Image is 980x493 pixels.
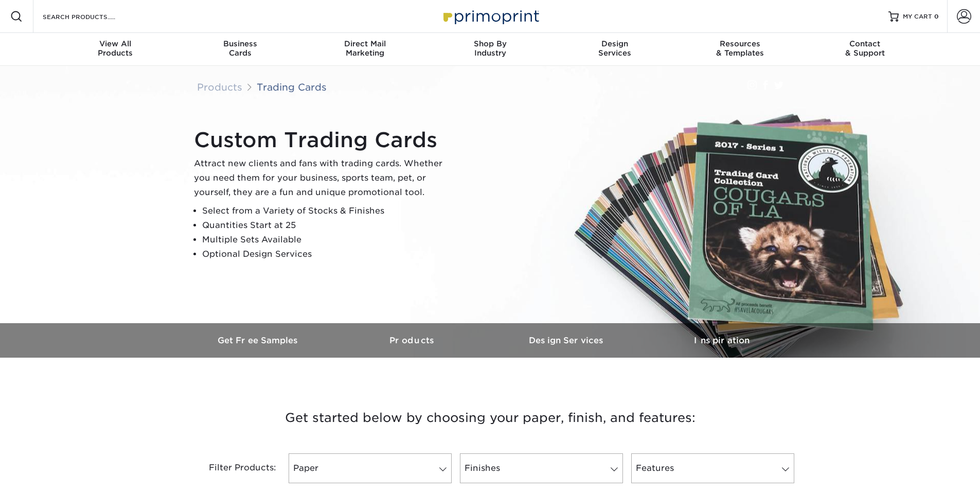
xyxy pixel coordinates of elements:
[427,33,553,66] a: Shop ByIndustry
[490,323,645,358] a: Design Services
[934,13,939,20] span: 0
[194,156,451,200] p: Attract new clients and fans with trading cards. Whether you need them for your business, sports ...
[53,39,178,48] span: View All
[803,33,928,66] a: Contact& Support
[645,336,799,345] h3: Inspiration
[257,81,327,93] a: Trading Cards
[53,39,178,58] div: Products
[678,39,803,58] div: & Templates
[302,33,427,66] a: Direct MailMarketing
[803,39,928,48] span: Contact
[182,336,336,345] h3: Get Free Samples
[903,12,932,21] span: MY CART
[336,336,490,345] h3: Products
[182,453,284,483] div: Filter Products:
[197,81,242,93] a: Products
[194,128,451,152] h1: Custom Trading Cards
[202,218,451,233] li: Quantities Start at 25
[302,39,427,48] span: Direct Mail
[177,39,302,58] div: Cards
[645,323,799,358] a: Inspiration
[202,247,451,261] li: Optional Design Services
[202,233,451,247] li: Multiple Sets Available
[53,33,178,66] a: View AllProducts
[427,39,553,58] div: Industry
[460,453,623,483] a: Finishes
[439,5,542,27] img: Primoprint
[490,336,645,345] h3: Design Services
[177,33,302,66] a: BusinessCards
[678,33,803,66] a: Resources& Templates
[553,33,678,66] a: DesignServices
[803,39,928,58] div: & Support
[182,323,336,358] a: Get Free Samples
[302,39,427,58] div: Marketing
[289,453,452,483] a: Paper
[678,39,803,48] span: Resources
[177,39,302,48] span: Business
[553,39,678,58] div: Services
[202,204,451,218] li: Select from a Variety of Stocks & Finishes
[336,323,490,358] a: Products
[189,395,791,441] h3: Get started below by choosing your paper, finish, and features:
[42,10,142,23] input: SEARCH PRODUCTS.....
[631,453,794,483] a: Features
[553,39,678,48] span: Design
[427,39,553,48] span: Shop By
